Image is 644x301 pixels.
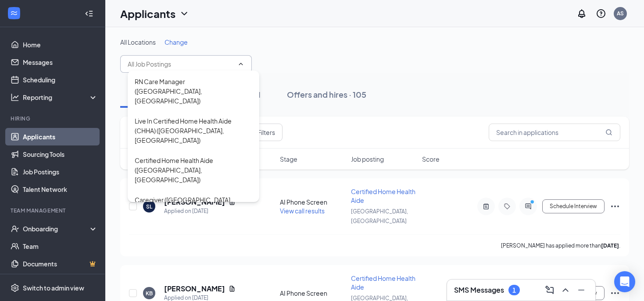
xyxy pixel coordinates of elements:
a: Messages [23,53,98,71]
a: Sourcing Tools [23,145,98,163]
div: Switch to admin view [23,283,84,292]
div: SL [146,203,152,210]
svg: Settings [11,283,19,292]
button: Minimize [574,283,588,297]
input: Search in applications [489,124,620,141]
svg: Collapse [85,9,93,18]
svg: Notifications [576,8,587,19]
div: Onboarding [23,224,90,233]
svg: ComposeMessage [544,285,555,295]
svg: Tag [502,203,512,210]
svg: ChevronDown [179,8,190,19]
div: RN Care Manager ([GEOGRAPHIC_DATA], [GEOGRAPHIC_DATA]) [135,77,252,106]
div: 1 [512,287,516,294]
a: Job Postings [23,163,98,181]
div: AI Phone Screen [280,198,346,206]
div: Caregiver ([GEOGRAPHIC_DATA], [GEOGRAPHIC_DATA] - [GEOGRAPHIC_DATA]) [135,195,252,224]
div: Reporting [23,93,98,102]
svg: MagnifyingGlass [605,129,612,136]
svg: PrimaryDot [528,199,539,206]
div: Open Intercom Messenger [614,271,635,292]
svg: QuestionInfo [596,8,606,19]
svg: Analysis [11,93,19,102]
svg: Minimize [576,285,587,295]
a: Applicants [23,128,98,145]
button: ComposeMessage [543,283,557,297]
h3: SMS Messages [454,285,504,295]
svg: ActiveChat [523,203,533,210]
b: [DATE] [601,242,619,249]
span: [GEOGRAPHIC_DATA], [GEOGRAPHIC_DATA] [351,208,408,224]
svg: ChevronUp [237,60,244,67]
p: [PERSON_NAME] has applied more than . [501,242,620,249]
div: AI Phone Screen [280,289,346,297]
div: Certified Home Health Aide ([GEOGRAPHIC_DATA], [GEOGRAPHIC_DATA]) [135,156,252,184]
h5: [PERSON_NAME] [164,284,225,294]
span: Certified Home Health Aide [351,188,415,204]
span: Stage [280,155,297,163]
svg: Ellipses [610,201,620,212]
div: Live In Certified Home Health Aide (CHHA) ([GEOGRAPHIC_DATA], [GEOGRAPHIC_DATA]) [135,116,252,145]
div: Hiring [11,115,96,122]
span: Score [422,155,440,163]
h1: Applicants [120,6,175,21]
span: View call results [280,207,325,215]
button: ChevronUp [558,283,572,297]
a: Home [23,36,98,53]
a: Scheduling [23,71,98,89]
a: DocumentsCrown [23,255,98,273]
svg: UserCheck [11,224,19,233]
span: Certified Home Health Aide [351,274,415,291]
svg: ChevronUp [560,285,571,295]
span: Change [165,38,188,46]
div: Applied on [DATE] [164,207,236,216]
span: All Locations [120,38,156,46]
svg: Document [229,285,236,292]
div: Offers and hires · 105 [287,89,366,100]
div: KB [146,290,153,297]
a: Team [23,237,98,255]
svg: WorkstreamLogo [10,9,18,18]
button: Filter Filters [238,124,283,141]
button: Schedule Interview [542,199,605,213]
a: Talent Network [23,181,98,198]
a: SurveysCrown [23,273,98,290]
svg: Ellipses [610,288,620,298]
span: Job posting [351,155,384,163]
div: AS [617,10,624,17]
input: All Job Postings [128,59,234,69]
svg: ActiveNote [481,203,491,210]
div: Team Management [11,207,96,214]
